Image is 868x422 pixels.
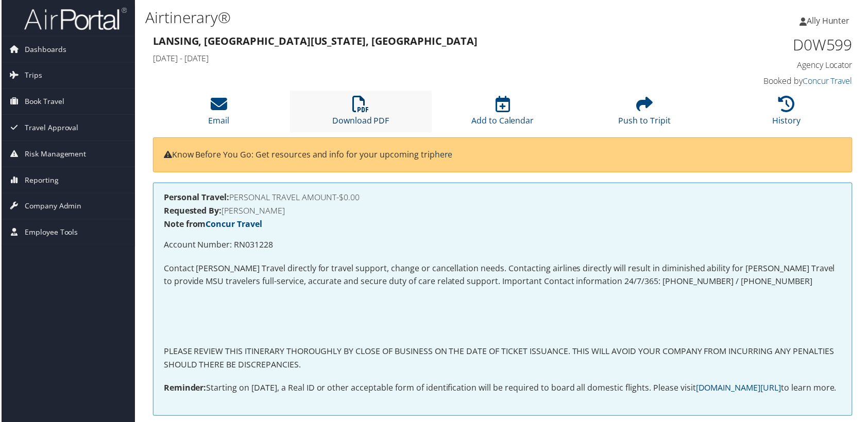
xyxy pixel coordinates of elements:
[163,383,206,395] strong: Reminder:
[801,5,862,36] a: Ally Hunter
[23,142,85,167] span: Risk Management
[23,89,63,115] span: Book Travel
[23,194,80,220] span: Company Admin
[163,383,843,396] p: Starting on [DATE], a Real ID or other acceptable form of identification will be required to boar...
[205,219,262,231] a: Concur Travel
[163,239,843,253] p: Account Number: RN031228
[690,34,854,56] h1: D0W599
[152,52,675,64] h4: [DATE] - [DATE]
[471,102,534,127] a: Add to Calendar
[23,220,77,246] span: Employee Tools
[690,60,854,71] h4: Agency Locator
[23,7,126,31] img: airportal-logo.png
[144,7,623,28] h1: Airtinerary®
[163,192,229,204] strong: Personal Travel:
[163,219,262,231] strong: Note from
[774,102,802,127] a: History
[804,76,854,87] a: Concur Travel
[808,15,852,26] span: Ally Hunter
[23,168,57,194] span: Reporting
[23,37,65,62] span: Dashboards
[163,263,843,289] p: Contact [PERSON_NAME] Travel directly for travel support, change or cancellation needs. Contactin...
[163,346,843,373] p: PLEASE REVIEW THIS ITINERARY THOROUGHLY BY CLOSE OF BUSINESS ON THE DATE OF TICKET ISSUANCE. THIS...
[332,102,389,127] a: Download PDF
[690,76,854,87] h4: Booked by
[163,207,843,216] h4: [PERSON_NAME]
[163,194,843,202] h4: PERSONAL TRAVEL AMOUNT-$0.00
[152,34,478,48] strong: Lansing, [GEOGRAPHIC_DATA] [US_STATE], [GEOGRAPHIC_DATA]
[163,149,843,162] p: Know Before You Go: Get resources and info for your upcoming trip
[208,102,229,127] a: Email
[163,206,221,217] strong: Requested By:
[23,115,77,141] span: Travel Approval
[23,63,41,89] span: Trips
[435,149,453,161] a: here
[619,102,672,127] a: Push to Tripit
[697,383,782,395] a: [DOMAIN_NAME][URL]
